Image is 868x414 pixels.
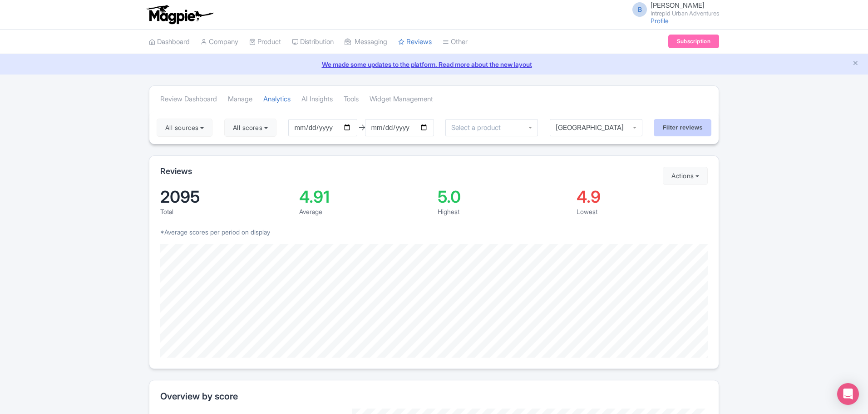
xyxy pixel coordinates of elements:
[651,1,705,10] span: [PERSON_NAME]
[157,119,212,137] button: All sources
[292,30,334,55] a: Distribution
[144,5,215,25] img: logo-ab69f6fb50320c5b225c76a69d11143b.png
[160,391,708,401] h2: Overview by score
[438,207,569,216] div: Highest
[668,35,719,48] a: Subscription
[160,167,192,176] h2: Reviews
[398,30,432,55] a: Reviews
[663,167,708,185] button: Actions
[632,2,647,17] span: B
[451,124,506,132] input: Select a product
[160,227,708,237] p: *Average scores per period on display
[837,383,859,405] div: Open Intercom Messenger
[577,207,708,216] div: Lowest
[345,30,387,55] a: Messaging
[577,189,708,205] div: 4.9
[370,87,433,112] a: Widget Management
[654,119,711,136] input: Filter reviews
[149,30,190,55] a: Dashboard
[228,87,252,112] a: Manage
[301,87,333,112] a: AI Insights
[299,207,431,216] div: Average
[344,87,359,112] a: Tools
[299,189,431,205] div: 4.91
[201,30,238,55] a: Company
[556,124,636,132] div: [GEOGRAPHIC_DATA]
[852,59,859,69] button: Close announcement
[443,30,468,55] a: Other
[651,17,669,25] a: Profile
[627,2,719,16] a: B [PERSON_NAME] Intrepid Urban Adventures
[438,189,569,205] div: 5.0
[249,30,281,55] a: Product
[160,207,292,216] div: Total
[160,87,217,112] a: Review Dashboard
[160,189,292,205] div: 2095
[263,87,291,112] a: Analytics
[5,60,863,69] a: We made some updates to the platform. Read more about the new layout
[651,10,719,16] small: Intrepid Urban Adventures
[224,119,276,137] button: All scores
